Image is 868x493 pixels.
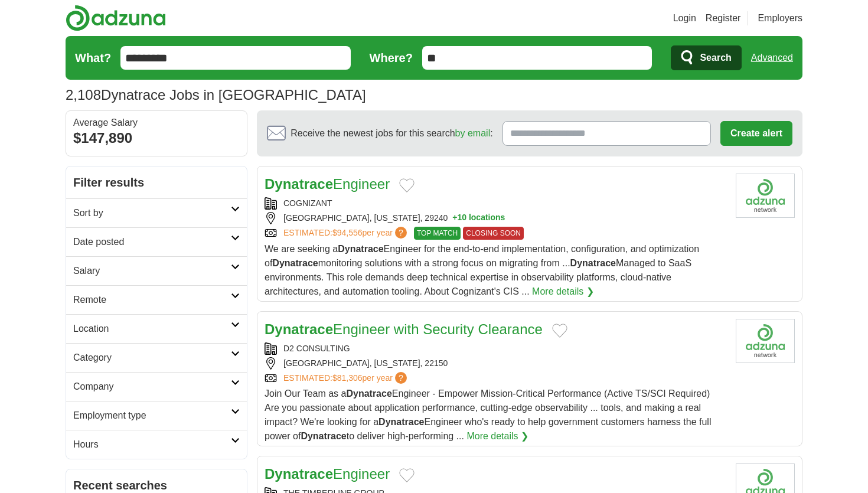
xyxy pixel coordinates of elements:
h2: Remote [73,293,231,307]
span: + [452,212,457,224]
div: [GEOGRAPHIC_DATA], [US_STATE], 29240 [265,212,726,224]
button: Add to favorite jobs [552,324,567,338]
div: $147,890 [73,128,240,149]
a: Salary [66,256,247,285]
a: COGNIZANT [283,198,332,208]
a: Location [66,314,247,343]
a: Employment type [66,401,247,430]
label: What? [75,49,111,67]
a: More details ❯ [466,429,528,443]
a: Category [66,343,247,372]
strong: Dynatrace [570,258,616,268]
h2: Sort by [73,206,231,220]
a: More details ❯ [532,285,594,299]
span: Join Our Team as a Engineer - Empower Mission-Critical Performance (Active TS/SCI Required) Are y... [265,388,711,441]
a: Hours [66,430,247,459]
strong: Dynatrace [272,258,318,268]
h2: Location [73,322,231,336]
h2: Employment type [73,409,231,423]
span: ? [395,372,407,384]
span: CLOSING SOON [463,227,524,240]
span: TOP MATCH [414,227,461,240]
span: ? [395,227,407,239]
button: Search [671,45,741,70]
strong: Dynatrace [346,388,391,399]
button: Add to favorite jobs [399,468,415,482]
a: Login [673,11,696,25]
span: 2,108 [66,84,101,106]
strong: Dynatrace [265,466,333,482]
a: Date posted [66,227,247,256]
strong: Dynatrace [338,244,383,254]
strong: Dynatrace [265,176,333,192]
a: DynatraceEngineer [265,176,390,192]
a: Register [706,11,741,25]
strong: Dynatrace [301,431,346,441]
a: by email [455,128,491,138]
div: D2 CONSULTING [265,342,726,355]
span: $94,556 [332,228,363,237]
a: ESTIMATED:$81,306per year? [283,372,409,384]
a: DynatraceEngineer with Security Clearance [265,321,543,337]
button: Create alert [720,121,792,146]
img: Cognizant logo [736,174,795,218]
a: DynatraceEngineer [265,466,390,482]
a: Sort by [66,198,247,227]
h2: Hours [73,438,231,452]
span: $81,306 [332,373,363,383]
button: +10 locations [452,212,505,224]
h2: Category [73,351,231,365]
strong: Dynatrace [265,321,333,337]
span: We are seeking a Engineer for the end-to-end implementation, configuration, and optimization of m... [265,244,699,296]
span: Search [700,46,731,70]
button: Add to favorite jobs [399,178,415,192]
h2: Salary [73,264,231,278]
img: Company logo [736,319,795,363]
a: Remote [66,285,247,314]
a: Advanced [751,46,793,70]
strong: Dynatrace [378,417,424,427]
h2: Date posted [73,235,231,249]
div: [GEOGRAPHIC_DATA], [US_STATE], 22150 [265,357,726,370]
a: Employers [758,11,802,25]
a: ESTIMATED:$94,556per year? [283,227,409,240]
label: Where? [370,49,413,67]
h1: Dynatrace Jobs in [GEOGRAPHIC_DATA] [66,87,366,103]
h2: Filter results [66,166,247,198]
h2: Company [73,380,231,394]
div: Average Salary [73,118,240,128]
a: Company [66,372,247,401]
img: Adzuna logo [66,5,166,31]
span: Receive the newest jobs for this search : [291,126,492,141]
